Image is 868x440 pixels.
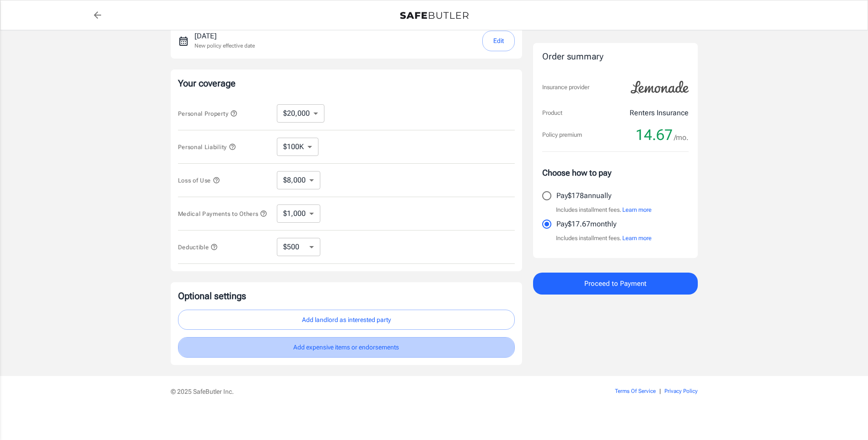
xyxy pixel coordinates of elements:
p: Policy premium [542,130,582,140]
button: Add landlord as interested party [178,310,515,330]
p: Includes installment fees. [556,205,652,215]
p: Pay $17.67 monthly [556,219,616,230]
span: Personal Property [178,110,237,117]
button: Loss of Use [178,175,220,186]
p: © 2025 SafeButler Inc. [171,387,563,396]
span: 14.67 [636,126,673,144]
button: Deductible [178,241,218,252]
button: Learn more [622,234,652,243]
button: Personal Property [178,108,237,119]
p: Insurance provider [542,83,589,92]
p: Optional settings [178,290,515,302]
button: Personal Liability [178,141,236,152]
span: | [659,388,661,394]
a: back to quotes [88,6,107,24]
span: Medical Payments to Others [178,210,268,217]
button: Proceed to Payment [533,273,698,295]
p: New policy effective date [194,42,255,50]
p: [DATE] [194,31,255,42]
button: Edit [482,31,515,51]
p: Includes installment fees. [556,234,652,243]
p: Renters Insurance [630,107,689,118]
img: Lemonade [625,75,694,100]
p: Pay $178 annually [556,190,611,201]
p: Your coverage [178,77,515,90]
p: Product [542,108,562,118]
a: Privacy Policy [664,388,698,394]
svg: New policy start date [178,36,189,47]
button: Learn more [622,205,652,215]
span: /mo. [674,131,689,144]
p: Choose how to pay [542,166,689,179]
span: Deductible [178,244,218,251]
img: Back to quotes [400,12,469,19]
a: Terms Of Service [615,388,656,394]
span: Loss of Use [178,177,220,184]
span: Personal Liability [178,144,236,150]
span: Proceed to Payment [584,278,647,290]
button: Add expensive items or endorsements [178,337,515,358]
button: Medical Payments to Others [178,208,268,219]
div: Order summary [542,50,689,64]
